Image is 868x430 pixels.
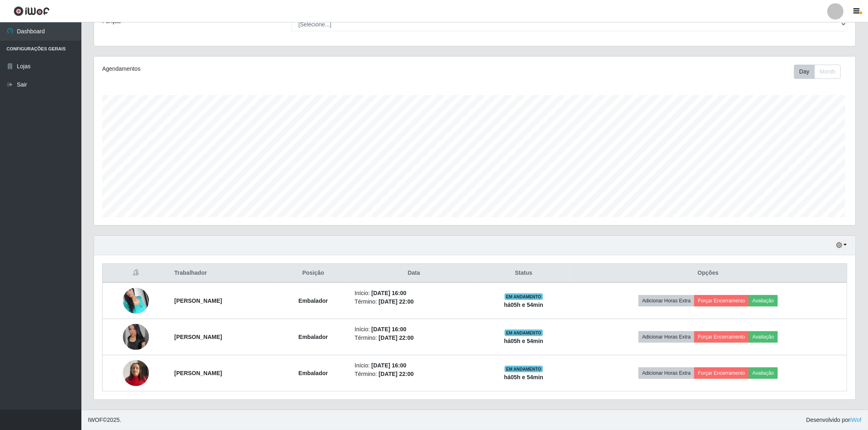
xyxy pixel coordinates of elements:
[569,264,847,283] th: Opções
[794,65,815,79] button: Day
[372,290,407,296] time: [DATE] 16:00
[694,367,749,379] button: Forçar Encerramento
[850,417,861,423] a: iWof
[505,293,543,300] span: EM ANDAMENTO
[123,324,149,350] img: 1750472737511.jpeg
[806,416,861,424] span: Desenvolvido por
[478,264,570,283] th: Status
[694,331,749,343] button: Forçar Encerramento
[814,65,841,79] button: Month
[379,334,414,341] time: [DATE] 22:00
[350,264,478,283] th: Data
[277,264,350,283] th: Posição
[354,334,473,342] li: Término:
[379,371,414,377] time: [DATE] 22:00
[298,298,328,304] strong: Embalador
[504,302,544,308] strong: há 05 h e 54 min
[354,289,473,298] li: Início:
[505,366,543,372] span: EM ANDAMENTO
[354,325,473,334] li: Início:
[794,65,847,79] div: Toolbar with button groups
[749,295,778,306] button: Avaliação
[379,298,414,305] time: [DATE] 22:00
[694,295,749,306] button: Forçar Encerramento
[123,283,149,318] img: 1697796543878.jpeg
[749,331,778,343] button: Avaliação
[88,417,103,423] span: IWOF
[794,65,841,79] div: First group
[504,374,544,380] strong: há 05 h e 54 min
[504,338,544,344] strong: há 05 h e 54 min
[354,370,473,378] li: Término:
[638,331,694,343] button: Adicionar Horas Extra
[174,334,222,340] strong: [PERSON_NAME]
[13,6,50,16] img: CoreUI Logo
[102,65,405,73] div: Agendamentos
[372,362,407,369] time: [DATE] 16:00
[123,356,149,390] img: 1737135977494.jpeg
[638,367,694,379] button: Adicionar Horas Extra
[298,370,328,376] strong: Embalador
[372,326,407,332] time: [DATE] 16:00
[298,334,328,340] strong: Embalador
[749,367,778,379] button: Avaliação
[88,416,121,424] span: © 2025 .
[354,361,473,370] li: Início:
[174,370,222,376] strong: [PERSON_NAME]
[169,264,277,283] th: Trabalhador
[174,298,222,304] strong: [PERSON_NAME]
[505,330,543,336] span: EM ANDAMENTO
[354,298,473,306] li: Término:
[638,295,694,306] button: Adicionar Horas Extra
